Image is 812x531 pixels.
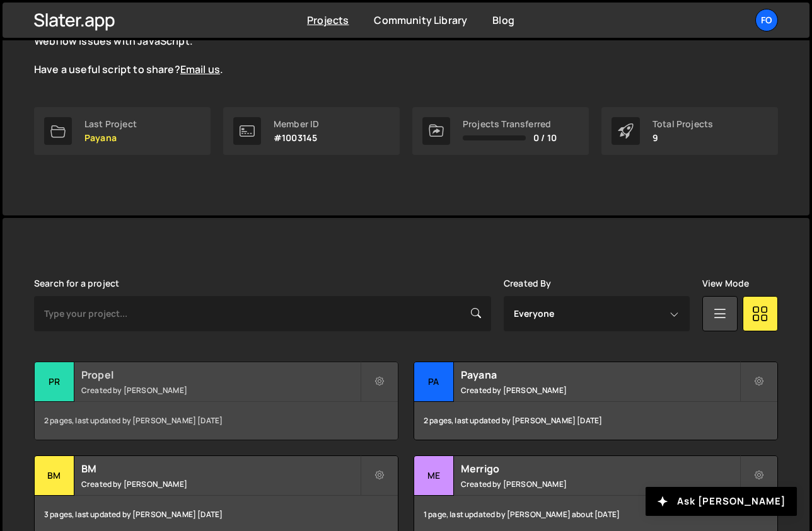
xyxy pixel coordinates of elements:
[34,20,488,77] p: The is live and growing. Explore the curated scripts to solve common Webflow issues with JavaScri...
[463,119,557,129] div: Projects Transferred
[461,462,739,476] h2: Merrigo
[533,133,557,143] span: 0 / 10
[702,278,749,288] label: View Mode
[35,362,74,402] div: Pr
[461,368,739,382] h2: Payana
[84,119,137,129] div: Last Project
[81,462,360,476] h2: BM
[274,119,319,129] div: Member ID
[34,278,119,288] label: Search for a project
[81,385,360,396] small: Created by [PERSON_NAME]
[652,133,713,143] p: 9
[81,479,360,489] small: Created by [PERSON_NAME]
[81,368,360,382] h2: Propel
[646,487,797,516] button: Ask [PERSON_NAME]
[34,107,211,155] a: Last Project Payana
[492,13,514,27] a: Blog
[307,13,349,27] a: Projects
[461,385,739,396] small: Created by [PERSON_NAME]
[504,278,552,288] label: Created By
[652,119,713,129] div: Total Projects
[34,362,398,440] a: Pr Propel Created by [PERSON_NAME] 2 pages, last updated by [PERSON_NAME] [DATE]
[34,296,491,331] input: Type your project...
[35,402,398,440] div: 2 pages, last updated by [PERSON_NAME] [DATE]
[374,13,467,27] a: Community Library
[414,402,777,440] div: 2 pages, last updated by [PERSON_NAME] [DATE]
[414,456,454,496] div: Me
[755,9,778,31] a: fo
[35,456,74,496] div: BM
[84,133,137,143] p: Payana
[414,362,778,440] a: Pa Payana Created by [PERSON_NAME] 2 pages, last updated by [PERSON_NAME] [DATE]
[414,362,454,402] div: Pa
[274,133,319,143] p: #1003145
[461,479,739,489] small: Created by [PERSON_NAME]
[180,62,220,76] a: Email us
